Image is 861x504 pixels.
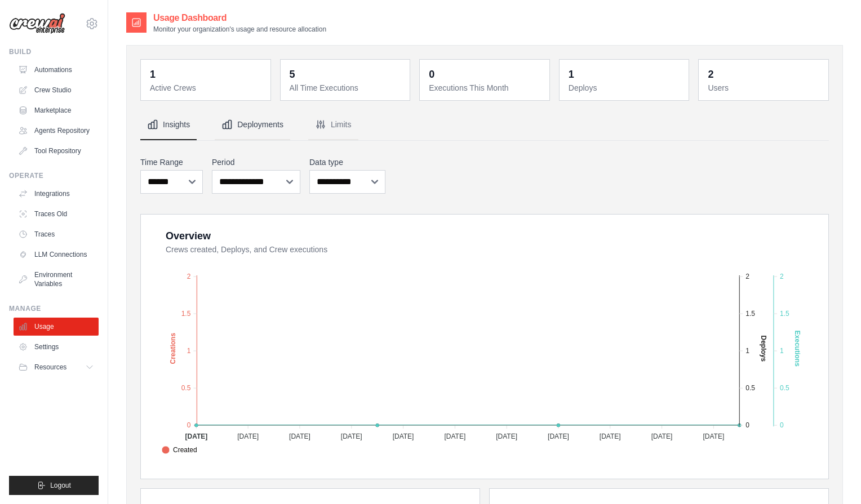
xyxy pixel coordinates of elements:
[150,66,156,82] div: 1
[153,25,326,34] p: Monitor your organization's usage and resource allocation
[162,445,197,455] span: Created
[569,82,682,93] dt: Deploys
[745,384,755,392] tspan: 0.5
[187,347,191,355] tspan: 1
[212,157,300,168] label: Period
[181,384,191,392] tspan: 0.5
[651,432,673,440] tspan: [DATE]
[34,363,66,372] span: Resources
[780,347,784,355] tspan: 1
[14,338,99,356] a: Settings
[14,358,99,376] button: Resources
[14,61,99,79] a: Automations
[14,205,99,223] a: Traces Old
[237,432,259,440] tspan: [DATE]
[600,432,621,440] tspan: [DATE]
[140,157,203,168] label: Time Range
[745,273,749,280] tspan: 2
[569,66,574,82] div: 1
[140,110,829,140] nav: Tabs
[780,384,789,392] tspan: 0.5
[548,432,569,440] tspan: [DATE]
[185,432,207,440] tspan: [DATE]
[9,304,99,313] div: Manage
[14,225,99,243] a: Traces
[708,82,822,93] dt: Users
[166,228,211,244] div: Overview
[14,142,99,160] a: Tool Repository
[166,244,815,255] dt: Crews created, Deploys, and Crew executions
[9,171,99,180] div: Operate
[290,66,295,82] div: 5
[745,310,755,318] tspan: 1.5
[9,476,99,495] button: Logout
[181,310,191,318] tspan: 1.5
[429,66,434,82] div: 0
[429,82,543,93] dt: Executions This Month
[187,273,191,280] tspan: 2
[14,81,99,99] a: Crew Studio
[708,66,713,82] div: 2
[50,481,71,490] span: Logout
[9,13,65,34] img: Logo
[496,432,517,440] tspan: [DATE]
[140,110,197,140] button: Insights
[444,432,465,440] tspan: [DATE]
[760,336,767,362] text: Deploys
[309,157,385,168] label: Data type
[14,122,99,140] a: Agents Repository
[150,82,264,93] dt: Active Crews
[290,82,403,93] dt: All Time Executions
[14,185,99,203] a: Integrations
[793,331,801,367] text: Executions
[9,47,99,56] div: Build
[393,432,414,440] tspan: [DATE]
[289,432,310,440] tspan: [DATE]
[308,110,358,140] button: Limits
[169,333,177,364] text: Creations
[215,110,290,140] button: Deployments
[14,266,99,293] a: Environment Variables
[703,432,724,440] tspan: [DATE]
[14,246,99,264] a: LLM Connections
[341,432,362,440] tspan: [DATE]
[780,273,784,280] tspan: 2
[153,11,326,25] h2: Usage Dashboard
[14,101,99,119] a: Marketplace
[14,318,99,336] a: Usage
[745,347,749,355] tspan: 1
[187,421,191,429] tspan: 0
[780,421,784,429] tspan: 0
[780,310,789,318] tspan: 1.5
[745,421,749,429] tspan: 0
